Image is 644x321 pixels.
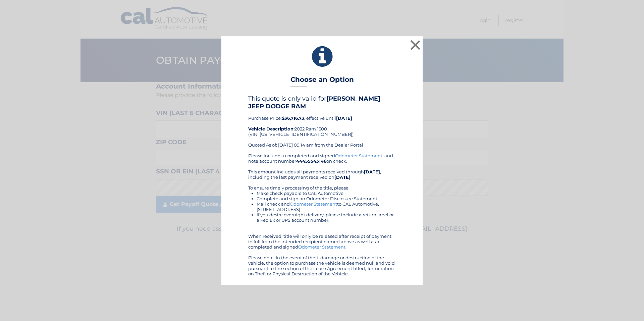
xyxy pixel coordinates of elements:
b: 44455543146 [296,158,326,164]
strong: Vehicle Description: [248,126,294,131]
li: Make check payable to CAL Automotive [257,191,396,196]
div: Please include a completed and signed , and note account number on check. This amount includes al... [248,153,396,276]
h4: This quote is only valid for [248,95,396,110]
button: × [409,38,422,52]
a: Odometer Statement [298,244,345,250]
b: [DATE] [336,115,352,121]
h3: Choose an Option [290,75,354,87]
b: [PERSON_NAME] JEEP DODGE RAM [248,95,380,110]
b: [DATE] [364,169,380,174]
b: [DATE] [334,174,351,180]
a: Odometer Statement [290,201,337,207]
li: If you desire overnight delivery, please include a return label or a Fed Ex or UPS account number. [257,212,396,223]
a: Odometer Statement [335,153,382,158]
div: Purchase Price: , effective until 2022 Ram 1500 (VIN: [US_VEHICLE_IDENTIFICATION_NUMBER]) Quoted ... [248,95,396,153]
b: $36,716.73 [282,115,304,121]
li: Mail check and to CAL Automotive, [STREET_ADDRESS] [257,201,396,212]
li: Complete and sign an Odometer Disclosure Statement [257,196,396,201]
